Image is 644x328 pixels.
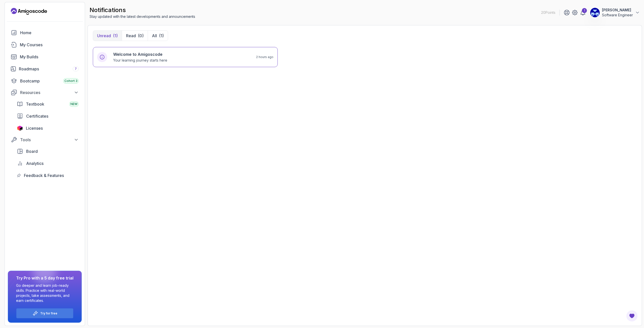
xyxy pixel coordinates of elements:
[14,99,82,109] a: textbook
[20,30,79,36] div: Home
[602,8,633,13] p: [PERSON_NAME]
[14,111,82,121] a: certificates
[148,31,168,41] button: All(1)
[16,283,73,303] p: Go deeper and learn job-ready skills. Practice with real-world projects, take assessments, and ea...
[113,51,167,57] h6: Welcome to Amigoscode
[8,135,82,144] button: Tools
[590,8,600,17] img: user profile image
[20,78,79,84] div: Bootcamp
[40,311,57,315] a: Try for free
[26,125,43,131] span: Licenses
[8,76,82,86] a: bootcamp
[582,8,587,13] div: 1
[20,54,79,60] div: My Builds
[126,33,136,39] p: Read
[26,101,44,107] span: Textbook
[11,7,47,15] a: Landing page
[64,79,77,83] span: Cohort 3
[590,8,640,18] button: user profile image[PERSON_NAME]Software Engineer
[113,33,118,39] div: (1)
[626,310,638,322] button: Open Feedback Button
[75,67,77,71] span: 7
[24,172,64,178] span: Feedback & Features
[541,10,555,15] p: 20 Points
[93,31,122,41] button: Unread(1)
[20,137,79,143] div: Tools
[256,55,273,59] p: 2 hours ago
[14,170,82,180] a: feedback
[8,52,82,62] a: builds
[8,28,82,38] a: home
[70,102,77,106] span: NEW
[122,31,148,41] button: Read(0)
[602,13,633,18] p: Software Engineer
[14,123,82,133] a: licenses
[152,33,157,39] p: All
[90,6,195,14] h2: notifications
[20,42,79,48] div: My Courses
[97,33,111,39] p: Unread
[14,158,82,168] a: analytics
[8,88,82,97] button: Resources
[159,33,164,39] div: (1)
[8,40,82,50] a: courses
[26,148,38,154] span: Board
[138,33,144,39] div: (0)
[17,126,23,131] img: jetbrains icon
[26,113,48,119] span: Certificates
[26,160,44,166] span: Analytics
[20,89,79,96] div: Resources
[580,10,586,16] a: 1
[16,308,73,318] button: Try for free
[19,66,79,72] div: Roadmaps
[14,146,82,156] a: board
[8,64,82,74] a: roadmaps
[90,14,195,19] p: Stay updated with the latest developments and announcements
[113,58,167,63] p: Your learning journey starts here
